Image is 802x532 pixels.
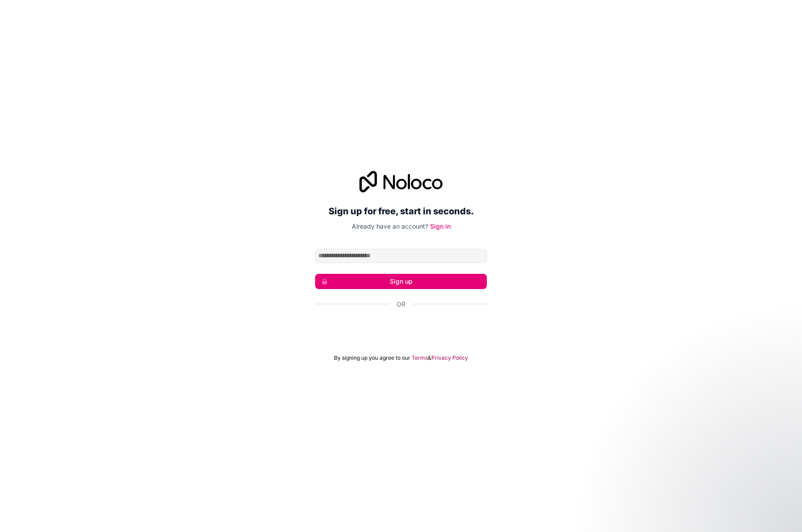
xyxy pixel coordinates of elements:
[352,222,428,230] span: Already have an account?
[315,249,487,263] input: Email address
[315,274,487,289] button: Sign up
[431,354,468,362] a: Privacy Policy
[315,203,487,219] h2: Sign up for free, start in seconds.
[428,354,431,362] span: &
[397,300,405,309] span: Or
[334,354,410,362] span: By signing up you agree to our
[412,354,428,362] a: Terms
[430,222,451,230] a: Sign in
